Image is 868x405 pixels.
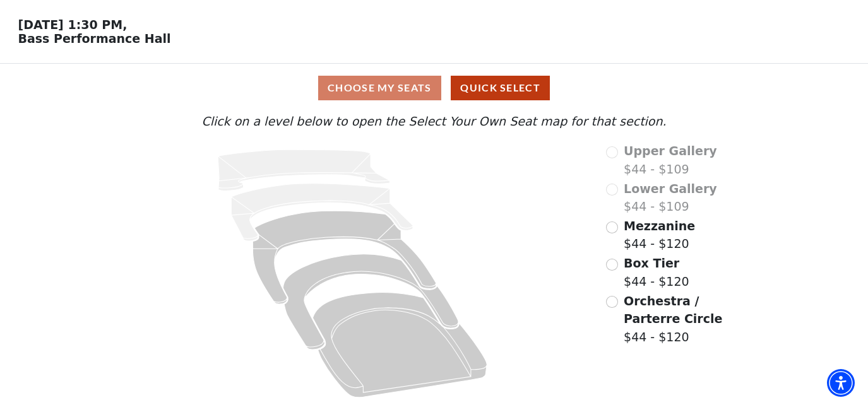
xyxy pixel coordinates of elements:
input: Box Tier$44 - $120 [606,259,618,271]
span: Orchestra / Parterre Circle [624,294,722,326]
p: Click on a level below to open the Select Your Own Seat map for that section. [117,112,751,131]
span: Lower Gallery [624,182,717,196]
span: Box Tier [624,256,679,270]
input: Mezzanine$44 - $120 [606,221,618,233]
input: Orchestra / Parterre Circle$44 - $120 [606,296,618,308]
path: Lower Gallery - Seats Available: 0 [232,184,413,241]
label: $44 - $120 [624,217,695,253]
label: $44 - $120 [624,292,751,346]
label: $44 - $109 [624,180,717,216]
path: Upper Gallery - Seats Available: 0 [218,150,389,191]
span: Upper Gallery [624,144,717,158]
button: Quick Select [451,76,550,100]
label: $44 - $120 [624,254,689,290]
label: $44 - $109 [624,142,717,178]
path: Orchestra / Parterre Circle - Seats Available: 58 [313,293,487,398]
span: Mezzanine [624,219,695,233]
div: Accessibility Menu [827,369,855,397]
